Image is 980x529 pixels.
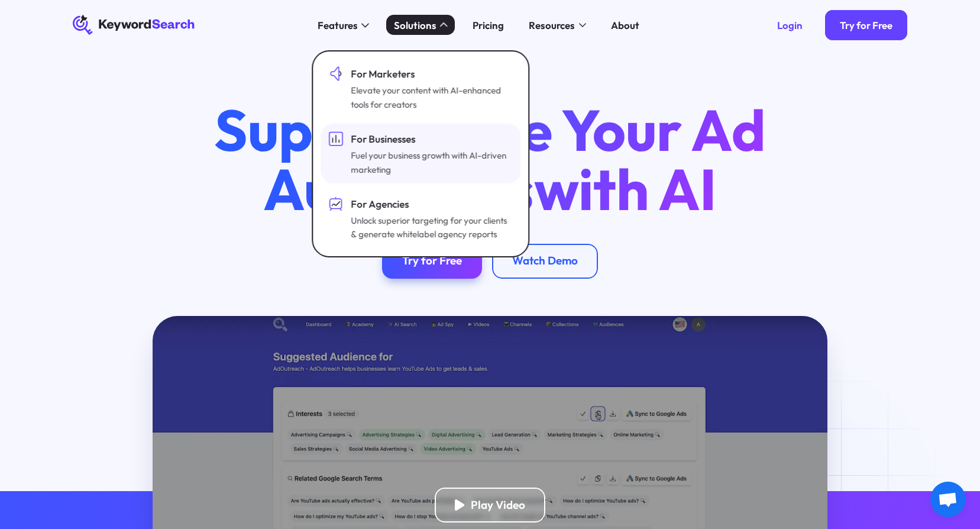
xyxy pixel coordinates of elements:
[825,10,908,40] a: Try for Free
[512,254,578,268] div: Watch Demo
[611,18,639,33] div: About
[930,482,966,517] a: Open chat
[473,18,504,33] div: Pricing
[351,66,510,81] div: For Marketers
[321,189,520,249] a: For AgenciesUnlock superior targeting for your clients & generate whitelabel agency reports
[471,498,525,512] div: Play Video
[190,100,790,218] h1: Supercharge Your Ad Audiences
[351,149,510,176] div: Fuel your business growth with AI-driven marketing
[351,83,510,111] div: Elevate your content with AI-enhanced tools for creators
[382,244,482,279] a: Try for Free
[840,19,892,31] div: Try for Free
[318,18,358,33] div: Features
[351,131,510,146] div: For Businesses
[321,124,520,183] a: For BusinessesFuel your business growth with AI-driven marketing
[529,18,575,33] div: Resources
[465,15,511,35] a: Pricing
[312,50,529,257] nav: Solutions
[762,10,817,40] a: Login
[351,214,510,241] div: Unlock superior targeting for your clients & generate whitelabel agency reports
[534,153,716,225] span: with AI
[321,59,520,118] a: For MarketersElevate your content with AI-enhanced tools for creators
[351,196,510,211] div: For Agencies
[402,254,462,268] div: Try for Free
[394,18,436,33] div: Solutions
[777,19,803,31] div: Login
[604,15,647,35] a: About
